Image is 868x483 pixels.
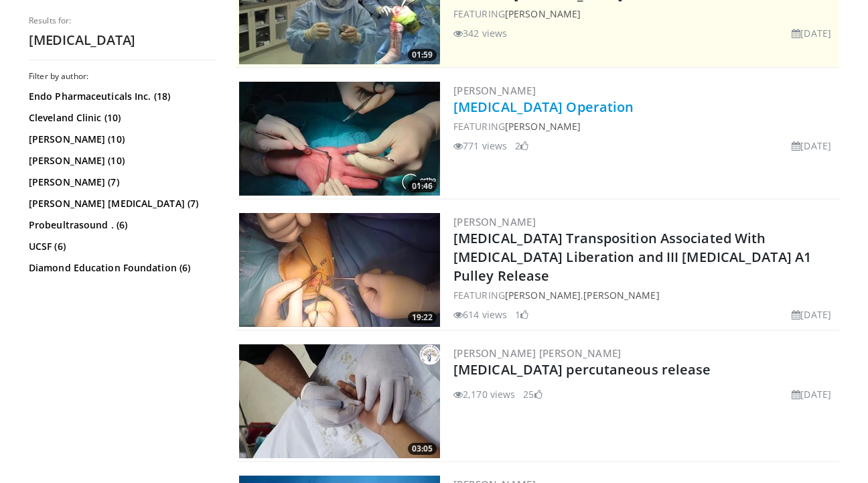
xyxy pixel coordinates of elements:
[29,90,213,103] a: Endo Pharmaceuticals Inc. (18)
[239,82,440,196] a: 01:46
[408,180,437,192] span: 01:46
[453,346,622,360] a: [PERSON_NAME] [PERSON_NAME]
[453,26,507,40] li: 342 views
[29,111,213,125] a: Cleveland Clinic (10)
[29,240,213,253] a: UCSF (6)
[453,387,515,401] li: 2,170 views
[453,139,507,153] li: 771 views
[583,289,659,301] a: [PERSON_NAME]
[408,443,437,455] span: 03:05
[453,119,837,133] div: FEATURING
[239,344,440,458] img: 9bd07976-6704-41a2-95ba-1caa66f1be77.300x170_q85_crop-smart_upscale.jpg
[453,307,507,322] li: 614 views
[29,261,213,275] a: Diamond Education Foundation (6)
[453,288,837,302] div: FEATURING ,
[29,31,216,49] h2: [MEDICAL_DATA]
[453,7,837,21] div: FEATURING
[29,154,213,167] a: [PERSON_NAME] (10)
[453,215,536,228] a: [PERSON_NAME]
[29,133,213,146] a: [PERSON_NAME] (10)
[505,289,581,301] a: [PERSON_NAME]
[453,84,536,97] a: [PERSON_NAME]
[408,312,437,324] span: 19:22
[453,98,634,116] a: [MEDICAL_DATA] Operation
[792,26,831,40] li: [DATE]
[523,387,542,401] li: 25
[515,307,528,322] li: 1
[239,344,440,458] a: 03:05
[239,213,440,327] a: 19:22
[453,229,811,285] a: [MEDICAL_DATA] Transposition Associated With [MEDICAL_DATA] Liberation and III [MEDICAL_DATA] A1 ...
[239,82,440,196] img: 0a0177da-4388-4b56-8f4e-0a0323065dfc.300x170_q85_crop-smart_upscale.jpg
[792,387,831,401] li: [DATE]
[505,120,581,133] a: [PERSON_NAME]
[505,7,581,20] a: [PERSON_NAME]
[29,71,216,82] h3: Filter by author:
[29,218,213,232] a: Probeultrasound . (6)
[792,307,831,322] li: [DATE]
[29,15,216,26] p: Results for:
[239,213,440,327] img: 0849c8be-74e2-47df-9cf8-b2f0f6d591d2.300x170_q85_crop-smart_upscale.jpg
[453,360,711,378] a: [MEDICAL_DATA] percutaneous release
[29,176,213,189] a: [PERSON_NAME] (7)
[29,197,213,210] a: [PERSON_NAME] [MEDICAL_DATA] (7)
[408,49,437,61] span: 01:59
[515,139,528,153] li: 2
[792,139,831,153] li: [DATE]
